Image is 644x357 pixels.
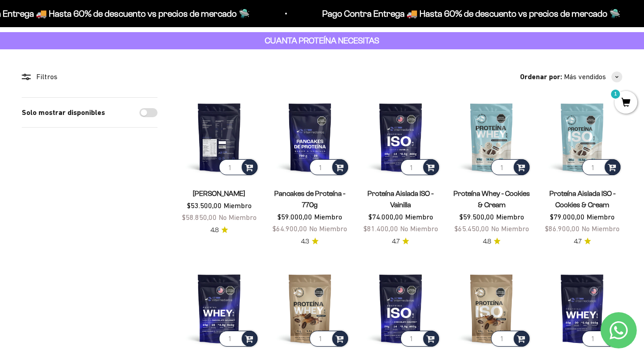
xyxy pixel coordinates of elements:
[453,190,530,209] a: Proteína Whey - Cookies & Cream
[582,224,620,233] span: No Miembro
[321,6,620,21] p: Pago Contra Entrega 🚚 Hasta 60% de descuento vs precios de mercado 🛸
[314,213,342,221] span: Miembro
[587,213,615,221] span: Miembro
[459,213,494,221] span: $59.500,00
[496,213,524,221] span: Miembro
[210,225,219,235] span: 4.8
[392,237,409,247] a: 4.74.7 de 5.0 estrellas
[224,201,252,209] span: Miembro
[274,190,345,209] a: Pancakes de Proteína - 770g
[400,224,438,233] span: No Miembro
[549,190,615,209] a: Proteína Aislada ISO - Cookies & Cream
[272,224,307,233] span: $64.900,00
[610,89,621,100] mark: 1
[405,213,433,221] span: Miembro
[193,190,245,197] a: [PERSON_NAME]
[574,237,591,247] a: 4.74.7 de 5.0 estrellas
[392,237,400,247] span: 4.7
[545,224,580,233] span: $86.900,00
[520,71,562,83] span: Ordenar por:
[265,36,379,45] strong: CUANTA PROTEÍNA NECESITAS
[483,237,501,247] a: 4.84.8 de 5.0 estrellas
[219,213,257,221] span: No Miembro
[182,213,217,221] span: $58.850,00
[179,97,259,177] img: Proteína Whey - Vainilla
[564,71,606,83] span: Más vendidos
[363,224,398,233] span: $81.400,00
[22,107,105,119] label: Solo mostrar disponibles
[615,98,637,108] a: 1
[309,224,347,233] span: No Miembro
[210,225,228,235] a: 4.84.8 de 5.0 estrellas
[368,213,403,221] span: $74.000,00
[564,71,622,83] button: Más vendidos
[301,237,319,247] a: 4.34.3 de 5.0 estrellas
[454,224,489,233] span: $65.450,00
[277,213,312,221] span: $59.000,00
[491,224,529,233] span: No Miembro
[367,190,434,209] a: Proteína Aislada ISO - Vainilla
[301,237,309,247] span: 4.3
[187,201,222,209] span: $53.500,00
[550,213,585,221] span: $79.000,00
[22,71,157,83] div: Filtros
[483,237,491,247] span: 4.8
[574,237,582,247] span: 4.7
